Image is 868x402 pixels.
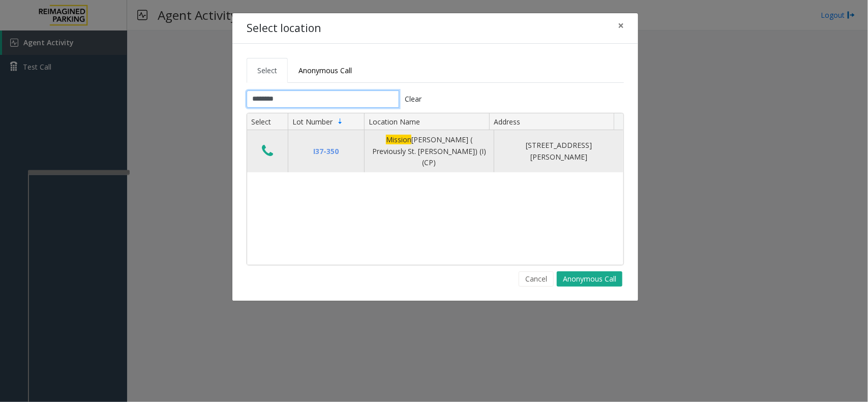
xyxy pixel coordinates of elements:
[386,135,411,144] span: Mission
[557,271,622,287] button: Anonymous Call
[336,117,344,126] span: Sortable
[292,117,333,127] span: Lot Number
[494,117,520,127] span: Address
[399,90,428,108] button: Clear
[618,18,624,33] span: ×
[369,117,420,127] span: Location Name
[257,66,277,75] span: Select
[247,20,321,37] h4: Select location
[294,146,358,157] div: I37-350
[611,13,631,38] button: Close
[298,66,352,75] span: Anonymous Call
[247,113,623,265] div: Data table
[500,140,617,163] div: [STREET_ADDRESS][PERSON_NAME]
[519,271,554,287] button: Cancel
[371,134,488,168] div: [PERSON_NAME] ( Previously St. [PERSON_NAME]) (I) (CP)
[247,58,624,83] ul: Tabs
[247,113,288,131] th: Select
